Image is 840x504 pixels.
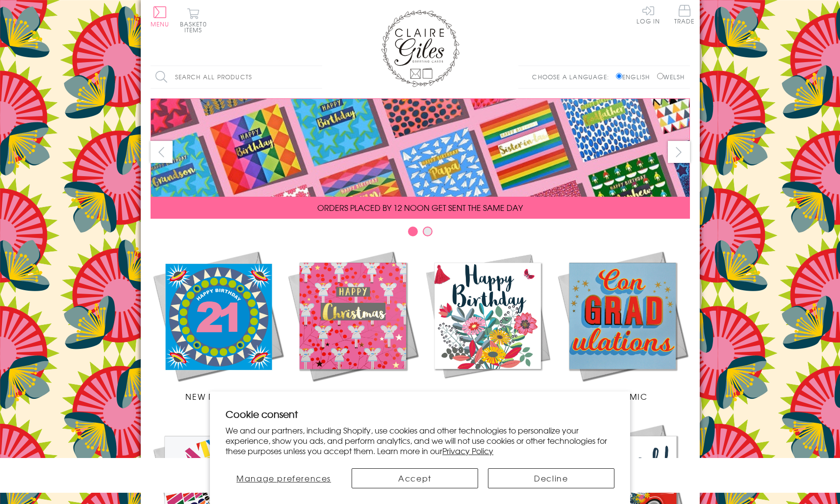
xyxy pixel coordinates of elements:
a: Privacy Policy [442,445,493,457]
input: Search all products [151,66,322,88]
label: Welsh [657,72,685,81]
button: Basket0 items [180,8,207,33]
span: Manage preferences [236,472,331,484]
div: Carousel Pagination [151,226,690,241]
img: Claire Giles Greetings Cards [381,10,459,87]
p: We and our partners, including Shopify, use cookies and other technologies to personalize your ex... [226,425,614,456]
button: next [668,141,690,163]
span: Menu [151,20,170,28]
a: Christmas [285,249,420,402]
button: Decline [488,468,614,488]
button: Carousel Page 1 (Current Slide) [408,227,418,236]
span: New Releases [185,390,250,402]
span: 0 items [184,20,207,34]
a: Academic [555,249,690,402]
input: Welsh [657,73,663,79]
button: Manage preferences [226,468,342,488]
button: Accept [352,468,478,488]
a: New Releases [151,249,285,402]
button: Carousel Page 2 [423,227,433,236]
span: Birthdays [464,390,511,402]
span: Trade [674,5,695,24]
input: English [616,73,622,79]
span: ORDERS PLACED BY 12 NOON GET SENT THE SAME DAY [317,202,523,213]
button: prev [151,141,173,163]
span: Academic [597,390,648,402]
a: Log In [636,5,660,24]
button: Menu [151,6,170,27]
input: Search [312,66,322,88]
h2: Cookie consent [226,407,614,421]
label: English [616,72,655,81]
a: Birthdays [420,249,555,402]
span: Christmas [328,390,378,402]
a: Trade [674,5,695,26]
p: Choose a language: [532,72,614,81]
